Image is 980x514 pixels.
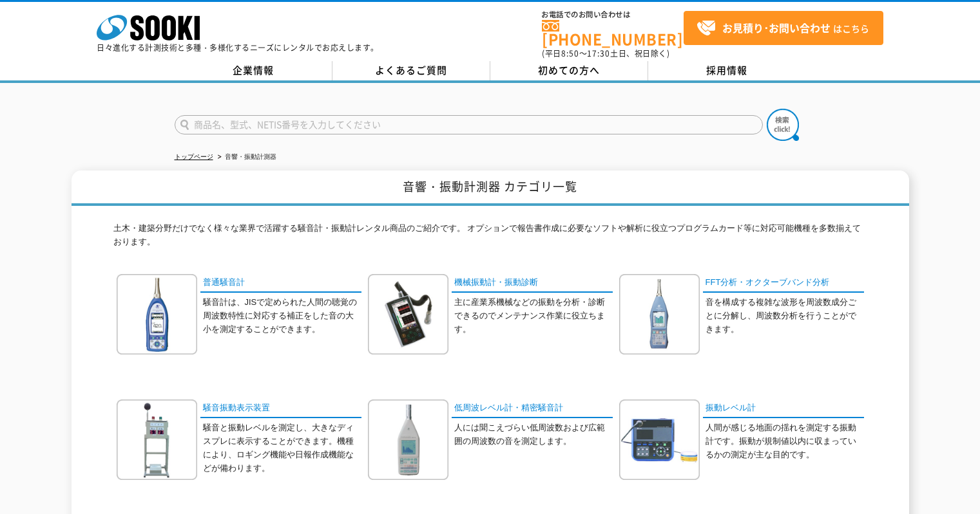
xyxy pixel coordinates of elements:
p: 日々進化する計測技術と多種・多様化するニーズにレンタルでお応えします。 [97,44,379,51]
p: 人間が感じる地面の揺れを測定する振動計です。振動が規制値以内に収まっているかの測定が主な目的です。 [706,421,864,461]
input: 商品名、型式、NETIS番号を入力してください [175,115,763,134]
a: 騒音振動表示装置 [200,399,361,418]
span: 8:50 [561,48,579,59]
p: 騒音計は、JISで定められた人間の聴覚の周波数特性に対応する補正をした音の大小を測定することができます。 [203,296,361,336]
strong: お見積り･お問い合わせ [722,20,831,35]
p: 土木・建築分野だけでなく様々な業界で活躍する騒音計・振動計レンタル商品のご紹介です。 オプションで報告書作成に必要なソフトや解析に役立つプログラムカード等に対応可能機種を多数揃えております。 [113,222,867,255]
span: 17:30 [587,48,610,59]
p: 人には聞こえづらい低周波数および広範囲の周波数の音を測定します。 [454,421,613,448]
img: 低周波レベル計・精密騒音計 [368,399,448,480]
a: 低周波レベル計・精密騒音計 [452,399,613,418]
img: btn_search.png [767,109,799,141]
img: 振動レベル計 [619,399,700,480]
span: (平日 ～ 土日、祝日除く) [542,48,669,59]
li: 音響・振動計測器 [215,151,276,164]
a: トップページ [175,153,213,160]
img: FFT分析・オクターブバンド分析 [619,274,700,354]
span: はこちら [697,19,869,38]
span: 初めての方へ [538,63,600,77]
p: 音を構成する複雑な波形を周波数成分ごとに分解し、周波数分析を行うことができます。 [706,296,864,336]
a: 振動レベル計 [703,399,864,418]
a: 普通騒音計 [200,274,361,293]
a: 機械振動計・振動診断 [452,274,613,293]
a: [PHONE_NUMBER] [542,20,684,46]
a: 企業情報 [175,61,332,80]
a: お見積り･お問い合わせはこちら [684,11,883,45]
h1: 音響・振動計測器 カテゴリ一覧 [72,170,909,206]
img: 機械振動計・振動診断 [368,274,448,354]
a: 初めての方へ [490,61,648,80]
img: 普通騒音計 [117,274,197,354]
a: FFT分析・オクターブバンド分析 [703,274,864,293]
a: よくあるご質問 [332,61,490,80]
p: 騒音と振動レベルを測定し、大きなディスプレに表示することができます。機種により、ロギング機能や日報作成機能などが備わります。 [203,421,361,475]
a: 採用情報 [648,61,806,80]
img: 騒音振動表示装置 [117,399,197,480]
p: 主に産業系機械などの振動を分析・診断できるのでメンテナンス作業に役立ちます。 [454,296,613,336]
span: お電話でのお問い合わせは [542,11,684,19]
